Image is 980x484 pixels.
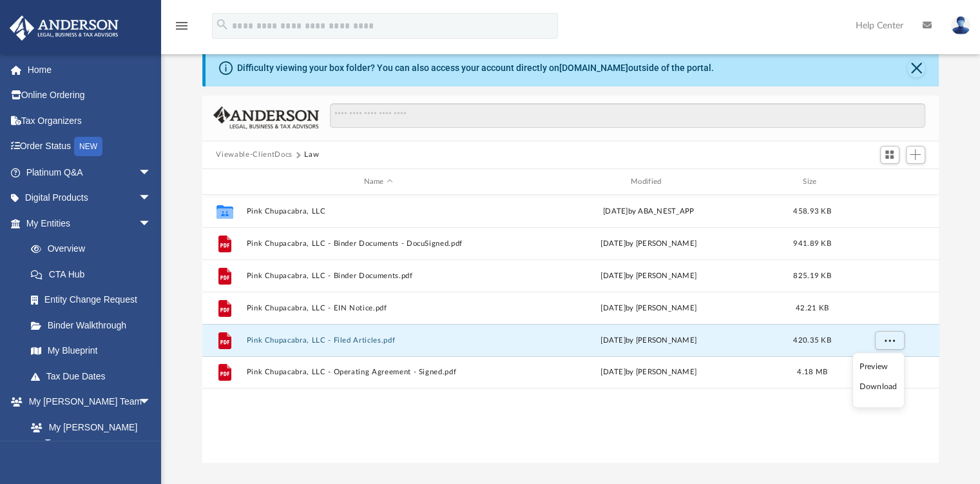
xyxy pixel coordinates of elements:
a: Digital Productsarrow_drop_down [9,185,171,211]
span: arrow_drop_down [139,159,164,186]
a: Binder Walkthrough [18,312,171,338]
a: Order StatusNEW [9,134,171,160]
span: 941.89 KB [793,240,831,247]
a: Online Ordering [9,83,171,108]
button: Add [906,146,925,164]
a: Platinum Q&Aarrow_drop_down [9,159,171,185]
button: Law [304,149,319,161]
a: Home [9,57,171,83]
span: arrow_drop_down [139,210,164,237]
button: Pink Chupacabra, LLC - Binder Documents - DocuSigned.pdf [246,239,510,248]
div: id [207,176,240,188]
a: Overview [18,236,171,262]
i: menu [174,18,189,34]
button: Pink Chupacabra, LLC - Filed Articles.pdf [246,336,510,345]
div: [DATE] by ABA_NEST_APP [516,206,780,217]
div: grid [202,195,939,462]
span: 458.93 KB [793,208,831,215]
button: Pink Chupacabra, LLC - Operating Agreement - Signed.pdf [246,368,510,377]
div: [DATE] by [PERSON_NAME] [516,335,780,347]
button: More options [874,331,904,350]
div: [DATE] by [PERSON_NAME] [516,303,780,314]
button: Switch to Grid View [880,146,899,164]
li: Preview [860,360,897,374]
button: Pink Chupacabra, LLC [246,207,510,216]
a: Entity Change Request [18,287,171,313]
button: Pink Chupacabra, LLC - Binder Documents.pdf [246,272,510,280]
div: NEW [74,137,102,156]
a: [DOMAIN_NAME] [559,63,628,73]
div: id [843,176,934,188]
div: [DATE] by [PERSON_NAME] [516,238,780,250]
a: CTA Hub [18,261,171,287]
span: 4.18 MB [797,369,827,376]
button: Pink Chupacabra, LLC - EIN Notice.pdf [246,304,510,312]
ul: More options [852,352,905,408]
a: Tax Due Dates [18,363,171,389]
i: search [215,17,229,32]
span: arrow_drop_down [139,185,164,212]
input: Search files and folders [330,103,925,128]
div: [DATE] by [PERSON_NAME] [516,270,780,282]
span: 825.19 KB [793,272,831,279]
button: Viewable-ClientDocs [216,149,292,161]
a: Tax Organizers [9,108,171,134]
div: Name [245,176,510,188]
span: 42.21 KB [795,305,828,312]
a: My Blueprint [18,338,164,364]
a: My [PERSON_NAME] Teamarrow_drop_down [9,389,164,415]
span: 420.35 KB [793,337,831,344]
a: menu [174,25,189,34]
div: Modified [516,176,781,188]
div: Size [786,176,838,188]
img: User Pic [951,16,970,35]
li: Download [860,380,897,394]
a: My Entitiesarrow_drop_down [9,210,171,236]
img: Anderson Advisors Platinum Portal [6,15,122,41]
div: [DATE] by [PERSON_NAME] [516,367,780,379]
button: Close [907,59,925,77]
a: My [PERSON_NAME] Team [18,414,158,456]
span: arrow_drop_down [139,389,164,416]
div: Difficulty viewing your box folder? You can also access your account directly on outside of the p... [237,61,714,75]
